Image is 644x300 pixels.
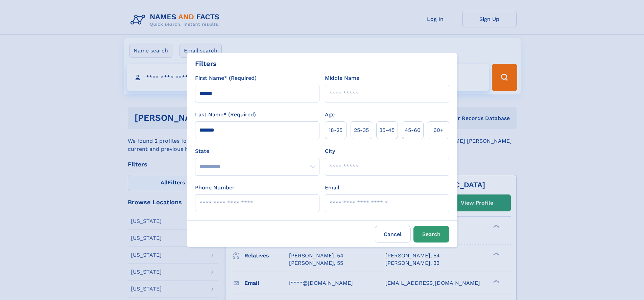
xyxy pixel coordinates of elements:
label: Email [325,184,339,192]
span: 25‑35 [354,126,369,134]
label: Phone Number [195,184,235,192]
span: 45‑60 [405,126,421,134]
label: Age [325,111,335,119]
label: First Name* (Required) [195,74,257,82]
span: 35‑45 [379,126,395,134]
label: State [195,147,319,155]
div: Filters [195,59,217,69]
span: 18‑25 [329,126,342,134]
button: Search [413,226,449,243]
label: Last Name* (Required) [195,111,256,119]
label: City [325,147,335,155]
label: Cancel [375,226,411,243]
span: 60+ [433,126,444,134]
label: Middle Name [325,74,359,82]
